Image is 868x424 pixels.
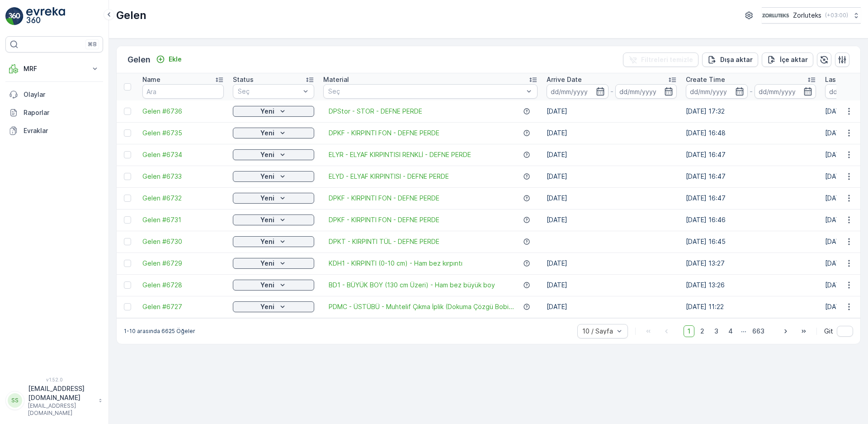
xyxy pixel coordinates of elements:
[238,87,300,96] p: Seç
[793,11,821,20] p: Zorluteks
[750,86,753,97] p: -
[24,126,99,135] p: Evraklar
[142,237,224,246] span: Gelen #6730
[260,107,274,116] p: Yeni
[825,12,848,19] p: ( +03:00 )
[5,7,24,25] img: logo
[169,55,182,64] p: Ekle
[641,55,693,64] p: Filtreleri temizle
[26,7,65,25] img: logo_light-DOdMpM7g.png
[329,107,422,116] a: DPStor - STOR - DEFNE PERDE
[124,281,131,289] div: Toggle Row Selected
[741,325,746,337] p: ...
[696,325,708,337] span: 2
[615,84,677,99] input: dd/mm/yyyy
[88,41,97,48] p: ⌘B
[755,84,816,99] input: dd/mm/yyyy
[329,215,439,224] a: DPKF - KIRPINTI FON - DEFNE PERDE
[720,55,753,64] p: Dışa aktar
[142,84,224,99] input: Ara
[542,274,681,296] td: [DATE]
[681,296,821,318] td: [DATE] 11:22
[233,106,314,117] button: Yeni
[329,172,449,181] a: ELYD - ELYAF KIRPINTISI - DEFNE PERDE
[233,75,254,84] p: Status
[547,84,609,99] input: dd/mm/yyyy
[762,52,813,67] button: İçe aktar
[142,129,224,138] a: Gelen #6735
[124,328,195,335] p: 1-10 arasında 6625 Öğeler
[824,327,833,336] span: Git
[124,195,131,202] div: Toggle Row Selected
[142,107,224,116] a: Gelen #6736
[233,193,314,204] button: Yeni
[142,259,224,268] a: Gelen #6729
[681,100,821,122] td: [DATE] 17:32
[710,325,722,337] span: 3
[124,151,131,158] div: Toggle Row Selected
[5,377,103,382] span: v 1.52.0
[233,128,314,138] button: Yeni
[260,302,274,311] p: Yeni
[542,296,681,318] td: [DATE]
[116,8,146,23] p: Gelen
[127,53,151,66] p: Gelen
[142,302,224,311] span: Gelen #6727
[329,150,471,159] a: ELYR - ELYAF KIRPINTISI RENKLİ - DEFNE PERDE
[260,129,274,138] p: Yeni
[542,209,681,231] td: [DATE]
[233,149,314,160] button: Yeni
[329,302,514,311] a: PDMC - ÜSTÜBÜ - Muhtelif Çıkma İplik (Dokuma Çözgü Bobi...
[681,166,821,187] td: [DATE] 16:47
[328,87,524,96] p: Seç
[260,215,274,224] p: Yeni
[542,187,681,209] td: [DATE]
[260,281,274,290] p: Yeni
[152,54,185,65] button: Ekle
[260,259,274,268] p: Yeni
[681,209,821,231] td: [DATE] 16:46
[542,252,681,274] td: [DATE]
[260,237,274,246] p: Yeni
[24,90,99,99] p: Olaylar
[329,129,439,138] a: DPKF - KIRPINTI FON - DEFNE PERDE
[233,258,314,269] button: Yeni
[28,384,94,402] p: [EMAIL_ADDRESS][DOMAIN_NAME]
[684,325,694,337] span: 1
[623,52,698,67] button: Filtreleri temizle
[233,236,314,247] button: Yeni
[233,214,314,225] button: Yeni
[329,237,439,246] a: DPKT - KIRPINTI TÜL - DEFNE PERDE
[233,301,314,312] button: Yeni
[24,64,85,73] p: MRF
[542,122,681,144] td: [DATE]
[142,281,224,290] a: Gelen #6728
[5,86,103,104] a: Olaylar
[142,172,224,181] a: Gelen #6733
[681,252,821,274] td: [DATE] 13:27
[762,7,861,24] button: Zorluteks(+03:00)
[233,280,314,291] button: Yeni
[329,259,462,268] a: KDH1 - KIRPINTI (0-10 cm) - Ham bez kırpıntı
[142,150,224,159] span: Gelen #6734
[681,231,821,252] td: [DATE] 16:45
[124,238,131,245] div: Toggle Row Selected
[142,215,224,224] a: Gelen #6731
[542,166,681,187] td: [DATE]
[681,274,821,296] td: [DATE] 13:26
[142,194,224,203] a: Gelen #6732
[124,129,131,137] div: Toggle Row Selected
[686,75,725,84] p: Create Time
[681,187,821,209] td: [DATE] 16:47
